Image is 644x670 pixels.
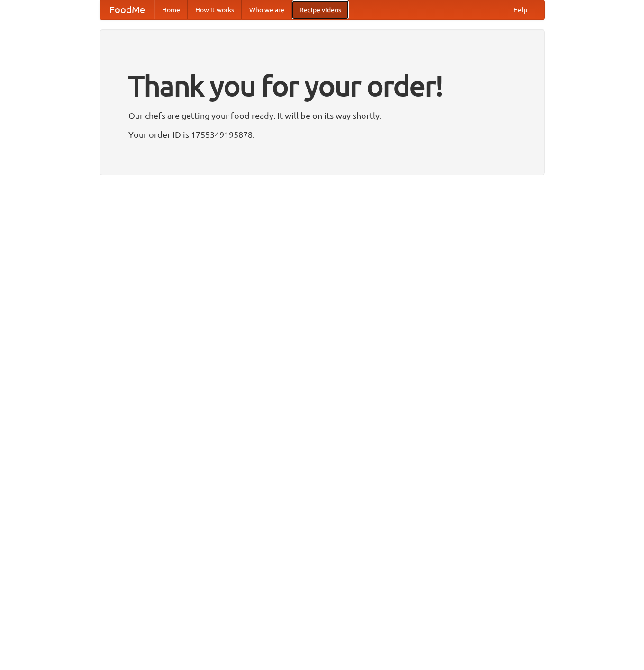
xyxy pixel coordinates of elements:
[292,0,349,19] a: Recipe videos
[154,0,188,19] a: Home
[128,63,516,108] h1: Thank you for your order!
[242,0,292,19] a: Who we are
[188,0,242,19] a: How it works
[100,0,154,19] a: FoodMe
[506,0,535,19] a: Help
[128,108,516,123] p: Our chefs are getting your food ready. It will be on its way shortly.
[128,127,516,142] p: Your order ID is 1755349195878.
